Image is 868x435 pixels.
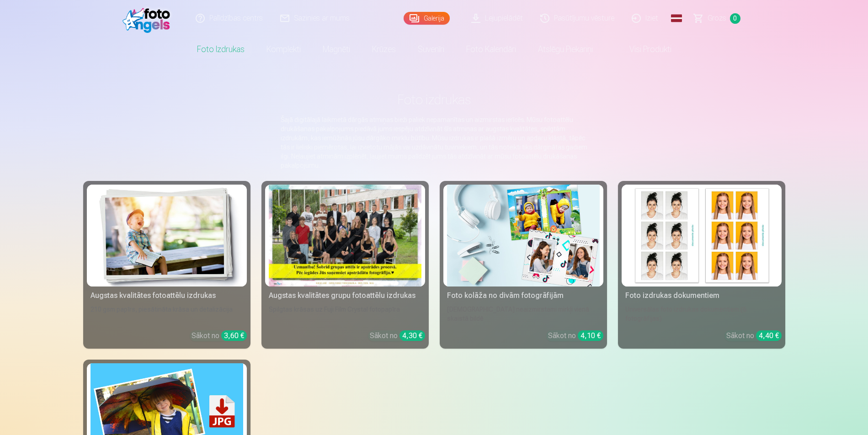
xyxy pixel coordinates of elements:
div: [DEMOGRAPHIC_DATA] neaizmirstami mirkļi vienā skaistā bildē [443,305,603,323]
div: 3,60 € [221,330,247,341]
a: Augstas kvalitātes fotoattēlu izdrukasAugstas kvalitātes fotoattēlu izdrukas210 gsm papīrs, piesā... [83,181,250,349]
a: Atslēgu piekariņi [527,37,604,62]
a: Komplekti [256,37,312,62]
p: Šajā digitālajā laikmetā dārgās atmiņas bieži paliek nepamanītas un aizmirstas ierīcēs. Mūsu foto... [281,115,588,170]
a: Augstas kvalitātes grupu fotoattēlu izdrukasSpilgtas krāsas uz Fuji Film Crystal fotopapīraSākot ... [261,181,429,349]
div: 210 gsm papīrs, piesātināta krāsa un detalizācija [87,305,247,323]
div: Augstas kvalitātes grupu fotoattēlu izdrukas [265,290,425,301]
img: Foto izdrukas dokumentiem [625,185,778,286]
div: Sākot no [548,330,603,341]
img: Augstas kvalitātes fotoattēlu izdrukas [91,185,243,286]
a: Magnēti [312,37,361,62]
a: Visi produkti [604,37,682,62]
div: Sākot no [726,330,782,341]
div: Sākot no [370,330,425,341]
div: Sākot no [192,330,247,341]
span: Grozs [708,13,726,24]
div: Spilgtas krāsas uz Fuji Film Crystal fotopapīra [265,305,425,323]
h1: Foto izdrukas [91,91,778,108]
a: Krūzes [361,37,407,62]
a: Foto izdrukas [186,37,256,62]
div: Foto izdrukas dokumentiem [622,290,782,301]
a: Foto kalendāri [455,37,527,62]
span: 0 [730,13,740,24]
div: 4,40 € [756,330,782,341]
a: Suvenīri [407,37,455,62]
a: Foto kolāža no divām fotogrāfijāmFoto kolāža no divām fotogrāfijām[DEMOGRAPHIC_DATA] neaizmirstam... [440,181,607,349]
div: 4,30 € [399,330,425,341]
div: 4,10 € [578,330,603,341]
img: /fa1 [122,4,175,33]
div: Universālas foto izdrukas dokumentiem (6 fotogrāfijas) [622,305,782,323]
a: Galerija [404,12,450,25]
a: Foto izdrukas dokumentiemFoto izdrukas dokumentiemUniversālas foto izdrukas dokumentiem (6 fotogr... [618,181,785,349]
div: Augstas kvalitātes fotoattēlu izdrukas [87,290,247,301]
img: Foto kolāža no divām fotogrāfijām [447,185,600,286]
div: Foto kolāža no divām fotogrāfijām [443,290,603,301]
